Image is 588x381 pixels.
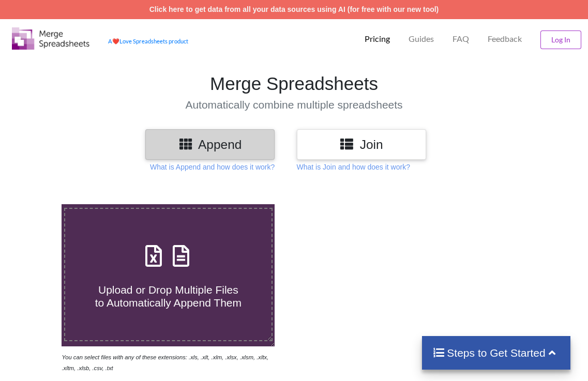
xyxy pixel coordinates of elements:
h3: Join [305,137,418,152]
p: Pricing [365,34,390,44]
a: AheartLove Spreadsheets product [108,38,188,44]
span: Upload or Drop Multiple Files to Automatically Append Them [95,284,242,309]
img: Logo.png [12,27,89,50]
a: Click here to get data from all your data sources using AI (for free with our new tool) [149,5,439,13]
p: What is Append and how does it work? [150,162,275,172]
button: Log In [540,31,581,49]
span: heart [112,38,119,44]
p: What is Join and how does it work? [297,162,410,172]
p: FAQ [453,34,469,44]
h3: Append [153,137,267,152]
p: Guides [409,34,434,44]
h4: Steps to Get Started [432,346,560,359]
i: You can select files with any of these extensions: .xls, .xlt, .xlm, .xlsx, .xlsm, .xltx, .xltm, ... [62,354,268,371]
span: Feedback [488,35,522,43]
